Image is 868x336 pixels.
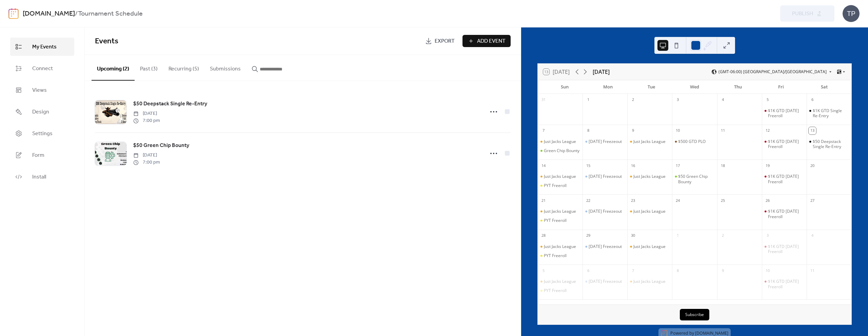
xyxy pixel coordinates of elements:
div: Just Jacks League [544,139,576,144]
span: Install [32,173,46,181]
div: 31 [540,96,547,104]
div: 1 [585,96,592,104]
div: $1K GTD Single Re-Entry [807,108,851,119]
a: [DOMAIN_NAME] [23,7,75,20]
div: 9 [629,127,637,134]
div: Just Jacks League [627,279,672,284]
div: 2 [629,96,637,104]
div: 19 [764,162,771,169]
div: PYT Freeroll [544,218,567,223]
a: $50 Green Chip Bounty [133,141,189,150]
img: logo [8,8,19,19]
div: PYT Freeroll [538,183,583,188]
div: Tue [630,80,673,94]
span: Design [32,108,49,116]
div: Green Chip Bounty [538,148,583,153]
div: Monday Freezeout [583,209,627,214]
div: 6 [585,267,592,274]
div: 12 [764,127,771,134]
div: 26 [764,197,771,204]
div: 10 [674,127,682,134]
a: Connect [10,59,74,78]
span: (GMT-06:00) [GEOGRAPHIC_DATA]/[GEOGRAPHIC_DATA] [718,70,827,74]
div: 11 [719,127,727,134]
a: Add Event [462,35,511,47]
div: 7 [540,127,547,134]
div: 16 [629,162,637,169]
div: Fri [759,80,803,94]
div: Just Jacks League [633,244,666,249]
a: My Events [10,38,74,56]
div: Just Jacks League [538,139,583,144]
div: $1K GTD [DATE] Freeroll [768,174,804,184]
a: Design [10,103,74,121]
div: [DATE] [593,68,610,76]
div: Monday Freezeout [583,174,627,179]
span: Settings [32,130,53,138]
div: 28 [540,232,547,239]
a: Install [10,168,74,186]
div: $50 Green Chip Bounty [672,174,717,184]
span: Export [435,37,455,45]
div: Just Jacks League [633,174,666,179]
span: [DATE] [133,152,160,159]
div: Just Jacks League [633,279,666,284]
div: 21 [540,197,547,204]
div: Just Jacks League [633,139,666,144]
div: Green Chip Bounty [544,148,579,153]
div: $1K GTD [DATE] Freeroll [768,209,804,219]
div: [DATE] Freezeout [589,244,622,249]
div: 8 [585,127,592,134]
div: 11 [809,267,816,274]
div: 7 [629,267,637,274]
div: Wed [673,80,716,94]
span: $50 Green Chip Bounty [133,142,189,150]
div: 8 [674,267,682,274]
a: Form [10,146,74,164]
div: $50 Deepstack Single Re-Entry [807,139,851,149]
div: PYT Freeroll [538,253,583,258]
div: $50 Deepstack Single Re-Entry [813,139,849,149]
div: Sat [803,80,846,94]
div: 15 [585,162,592,169]
div: $500 GTD PLO [678,139,706,144]
div: 4 [719,96,727,104]
div: $1K GTD Friday Freeroll [762,279,807,289]
span: My Events [32,43,57,51]
div: $1K GTD [DATE] Freeroll [768,139,804,149]
button: Upcoming (2) [92,55,135,81]
div: 23 [629,197,637,204]
b: / [75,7,78,20]
div: Just Jacks League [544,209,576,214]
div: [DATE] Freezeout [589,209,622,214]
div: 5 [540,267,547,274]
b: Tournament Schedule [78,7,143,20]
div: Just Jacks League [627,244,672,249]
div: 6 [809,96,816,104]
div: TP [843,5,860,22]
span: Connect [32,65,53,73]
span: $50 Deepstack Single Re-Entry [133,100,207,108]
div: Thu [716,80,759,94]
div: 4 [809,232,816,239]
div: Monday Freezeout [583,139,627,144]
div: 3 [674,96,682,104]
div: 27 [809,197,816,204]
button: Subscribe [680,309,709,320]
a: Views [10,81,74,99]
span: Form [32,151,44,160]
div: PYT Freeroll [544,253,567,258]
div: 3 [764,232,771,239]
div: Just Jacks League [538,244,583,249]
div: 10 [764,267,771,274]
div: Just Jacks League [538,174,583,179]
span: 7:00 pm [133,159,160,166]
a: Settings [10,124,74,143]
div: Powered by [670,330,728,336]
div: Monday Freezeout [583,244,627,249]
div: $1K GTD Single Re-Entry [813,108,849,119]
div: 14 [540,162,547,169]
div: Just Jacks League [627,174,672,179]
div: 30 [629,232,637,239]
div: [DATE] Freezeout [589,139,622,144]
